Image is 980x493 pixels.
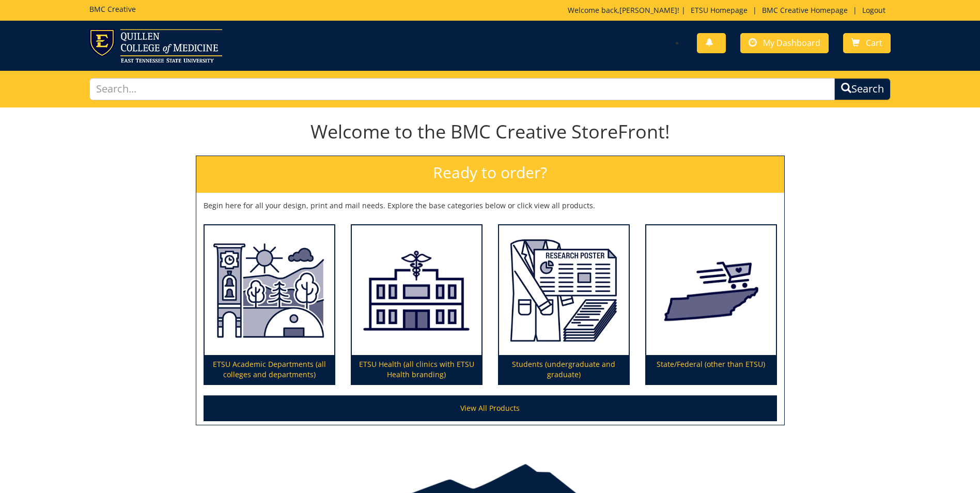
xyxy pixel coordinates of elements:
a: My Dashboard [740,33,829,53]
a: ETSU Homepage [686,5,753,15]
img: ETSU logo [89,29,222,63]
p: Students (undergraduate and graduate) [499,355,629,384]
p: ETSU Health (all clinics with ETSU Health branding) [352,355,481,384]
a: ETSU Health (all clinics with ETSU Health branding) [352,225,481,384]
a: BMC Creative Homepage [757,5,853,15]
span: Cart [866,37,882,49]
span: My Dashboard [763,37,820,49]
a: Students (undergraduate and graduate) [499,225,629,384]
a: [PERSON_NAME] [619,5,677,15]
a: View All Products [204,395,777,421]
p: Begin here for all your design, print and mail needs. Explore the base categories below or click ... [204,201,777,211]
a: Cart [843,33,891,53]
p: ETSU Academic Departments (all colleges and departments) [205,355,334,384]
p: State/Federal (other than ETSU) [646,355,776,384]
a: State/Federal (other than ETSU) [646,225,776,384]
h2: Ready to order? [196,156,784,193]
h5: BMC Creative [89,5,136,13]
p: Welcome back, ! | | | [568,5,891,16]
input: Search... [89,78,835,100]
button: Search [834,78,891,100]
img: State/Federal (other than ETSU) [646,225,776,356]
img: Students (undergraduate and graduate) [499,225,629,356]
a: Logout [857,5,891,15]
h1: Welcome to the BMC Creative StoreFront! [196,121,785,142]
a: ETSU Academic Departments (all colleges and departments) [205,225,334,384]
img: ETSU Academic Departments (all colleges and departments) [205,225,334,356]
img: ETSU Health (all clinics with ETSU Health branding) [352,225,481,356]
